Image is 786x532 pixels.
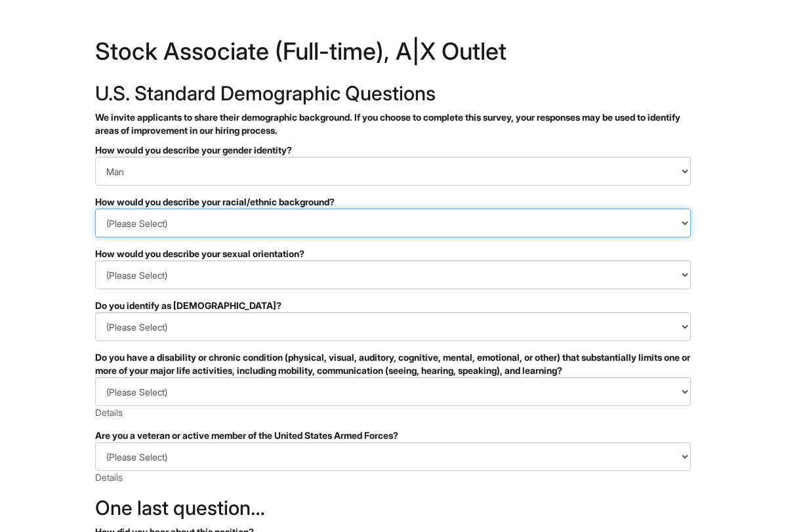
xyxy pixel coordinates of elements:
div: Do you have a disability or chronic condition (physical, visual, auditory, cognitive, mental, emo... [95,351,691,377]
h2: U.S. Standard Demographic Questions [95,83,691,104]
select: How would you describe your sexual orientation? [95,260,691,289]
a: Details [95,407,123,418]
h2: One last question… [95,497,691,519]
select: Do you identify as transgender? [95,312,691,341]
div: How would you describe your gender identity? [95,144,691,157]
div: Are you a veteran or active member of the United States Armed Forces? [95,429,691,442]
div: How would you describe your sexual orientation? [95,247,691,260]
div: Do you identify as [DEMOGRAPHIC_DATA]? [95,299,691,312]
a: Details [95,472,123,483]
select: Are you a veteran or active member of the United States Armed Forces? [95,442,691,471]
p: We invite applicants to share their demographic background. If you choose to complete this survey... [95,111,691,137]
div: How would you describe your racial/ethnic background? [95,195,691,209]
select: How would you describe your gender identity? [95,157,691,186]
select: How would you describe your racial/ethnic background? [95,209,691,237]
h1: Stock Associate (Full-time), A|X Outlet [95,39,691,70]
select: Do you have a disability or chronic condition (physical, visual, auditory, cognitive, mental, emo... [95,377,691,406]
